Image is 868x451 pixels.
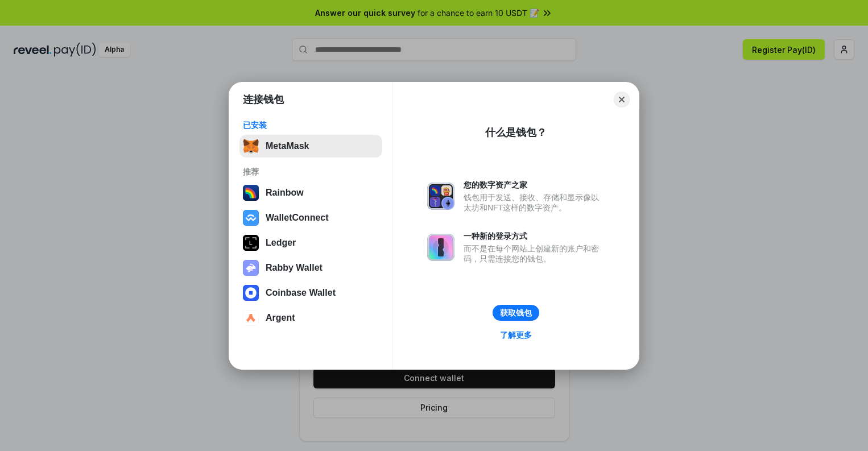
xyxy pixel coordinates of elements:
img: svg+xml,%3Csvg%20xmlns%3D%22http%3A%2F%2Fwww.w3.org%2F2000%2Fsvg%22%20fill%3D%22none%22%20viewBox... [427,234,454,261]
div: 一种新的登录方式 [464,231,605,241]
div: 钱包用于发送、接收、存储和显示像以太坊和NFT这样的数字资产。 [464,192,605,213]
img: svg+xml,%3Csvg%20fill%3D%22none%22%20height%3D%2233%22%20viewBox%3D%220%200%2035%2033%22%20width%... [243,138,259,154]
button: Argent [239,307,382,329]
div: Argent [266,313,295,323]
img: svg+xml,%3Csvg%20width%3D%2228%22%20height%3D%2228%22%20viewBox%3D%220%200%2028%2028%22%20fill%3D... [243,285,259,301]
button: Close [614,92,630,107]
button: Ledger [239,231,382,254]
div: Rainbow [266,188,304,198]
div: Ledger [266,238,296,248]
img: svg+xml,%3Csvg%20xmlns%3D%22http%3A%2F%2Fwww.w3.org%2F2000%2Fsvg%22%20width%3D%2228%22%20height%3... [243,235,259,251]
div: Coinbase Wallet [266,288,336,298]
div: WalletConnect [266,213,329,223]
div: Rabby Wallet [266,263,323,273]
div: 什么是钱包？ [485,126,547,139]
div: MetaMask [266,141,309,151]
button: WalletConnect [239,206,382,229]
button: MetaMask [239,135,382,158]
img: svg+xml,%3Csvg%20width%3D%2228%22%20height%3D%2228%22%20viewBox%3D%220%200%2028%2028%22%20fill%3D... [243,210,259,226]
button: Coinbase Wallet [239,282,382,304]
div: 已安装 [243,120,379,130]
div: 您的数字资产之家 [464,180,605,190]
button: Rabby Wallet [239,256,382,279]
div: 获取钱包 [500,308,532,318]
button: Rainbow [239,181,382,204]
div: 推荐 [243,167,379,177]
div: 而不是在每个网站上创建新的账户和密码，只需连接您的钱包。 [464,243,605,264]
img: svg+xml,%3Csvg%20width%3D%2228%22%20height%3D%2228%22%20viewBox%3D%220%200%2028%2028%22%20fill%3D... [243,310,259,326]
img: svg+xml,%3Csvg%20width%3D%22120%22%20height%3D%22120%22%20viewBox%3D%220%200%20120%20120%22%20fil... [243,185,259,201]
h1: 连接钱包 [243,93,284,106]
img: svg+xml,%3Csvg%20xmlns%3D%22http%3A%2F%2Fwww.w3.org%2F2000%2Fsvg%22%20fill%3D%22none%22%20viewBox... [427,183,454,210]
img: svg+xml,%3Csvg%20xmlns%3D%22http%3A%2F%2Fwww.w3.org%2F2000%2Fsvg%22%20fill%3D%22none%22%20viewBox... [243,260,259,276]
a: 了解更多 [493,328,539,342]
div: 了解更多 [500,330,532,340]
button: 获取钱包 [493,305,539,321]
